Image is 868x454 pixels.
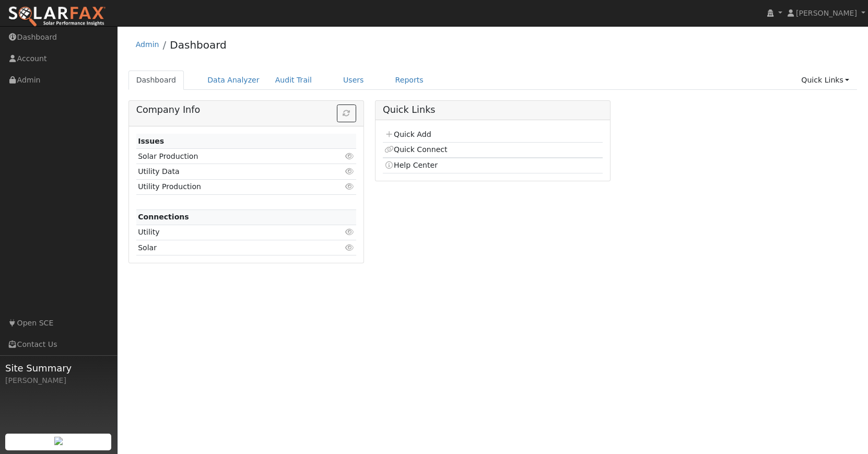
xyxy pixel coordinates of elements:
div: [PERSON_NAME] [5,375,112,386]
i: Click to view [345,244,355,251]
td: Utility Data [136,164,321,179]
td: Utility [136,225,321,240]
td: Solar [136,240,321,255]
h5: Company Info [136,104,356,115]
a: Quick Add [384,130,431,138]
i: Click to view [345,183,355,190]
a: Reports [388,71,431,90]
a: Dashboard [128,71,184,90]
img: SolarFax [8,6,106,28]
a: Data Analyzer [200,71,267,90]
a: Quick Connect [384,145,447,154]
span: [PERSON_NAME] [796,9,857,17]
td: Utility Production [136,179,321,194]
img: retrieve [54,437,63,445]
h5: Quick Links [383,104,603,115]
i: Click to view [345,153,355,160]
i: Click to view [345,168,355,175]
a: Quick Links [793,71,857,90]
strong: Connections [138,213,189,221]
a: Audit Trail [267,71,320,90]
a: Help Center [384,161,438,169]
a: Users [335,71,372,90]
i: Click to view [345,228,355,236]
a: Dashboard [170,39,227,51]
span: Site Summary [5,361,112,375]
a: Admin [136,40,159,49]
strong: Issues [138,137,164,145]
td: Solar Production [136,149,321,164]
